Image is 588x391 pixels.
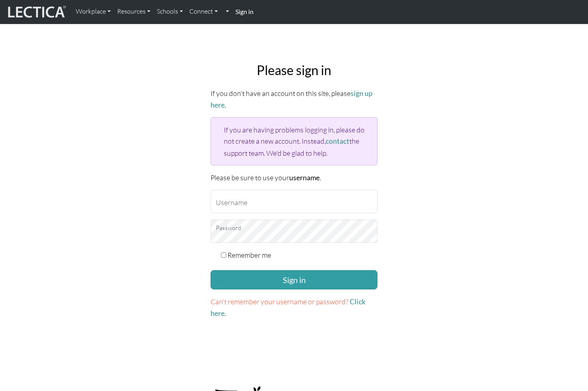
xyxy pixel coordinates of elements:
span: Can't remember your username or password? [211,297,349,306]
p: Please be sure to use your . [211,172,377,183]
strong: Sign in [235,8,253,15]
strong: username [289,173,320,182]
p: If you don't have an account on this site, please . [211,88,377,111]
input: Username [211,190,377,213]
a: Sign in [232,3,257,20]
button: Sign in [211,270,377,289]
a: Schools [154,3,186,20]
a: Workplace [73,3,114,20]
img: lecticalive [6,4,66,20]
a: contact [326,137,349,145]
a: Resources [114,3,154,20]
a: Connect [186,3,221,20]
label: Remember me [227,249,271,261]
div: If you are having problems logging in, please do not create a new account. Instead, the support t... [211,117,377,165]
p: . [211,296,377,319]
h2: Please sign in [211,63,377,78]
